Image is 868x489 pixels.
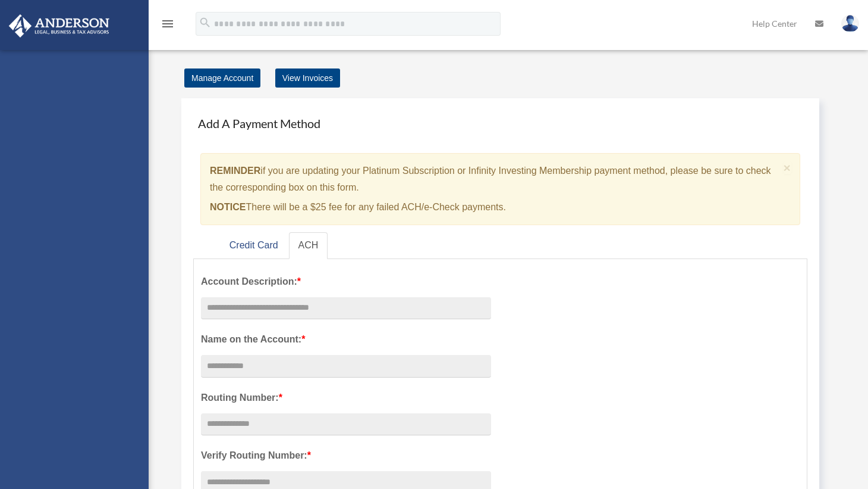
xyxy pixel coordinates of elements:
span: × [784,161,791,175]
a: Manage Account [184,68,260,88]
i: search [199,16,212,29]
button: Close [784,161,791,174]
div: if you are updating your Platinum Subscription or Infinity Investing Membership payment method, p... [200,153,800,225]
img: User Pic [841,15,859,32]
a: View Invoices [275,68,340,88]
label: Routing Number: [201,390,491,406]
h4: Add A Payment Method [193,110,807,136]
strong: REMINDER [210,166,260,176]
i: menu [161,17,175,31]
img: Anderson Advisors Platinum Portal [5,14,113,38]
a: Credit Card [220,232,288,259]
p: There will be a $25 fee for any failed ACH/e-Check payments. [210,199,779,216]
label: Name on the Account: [201,331,491,348]
label: Verify Routing Number: [201,447,491,464]
a: ACH [289,232,328,259]
a: menu [161,21,175,31]
strong: NOTICE [210,202,246,212]
label: Account Description: [201,273,491,290]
